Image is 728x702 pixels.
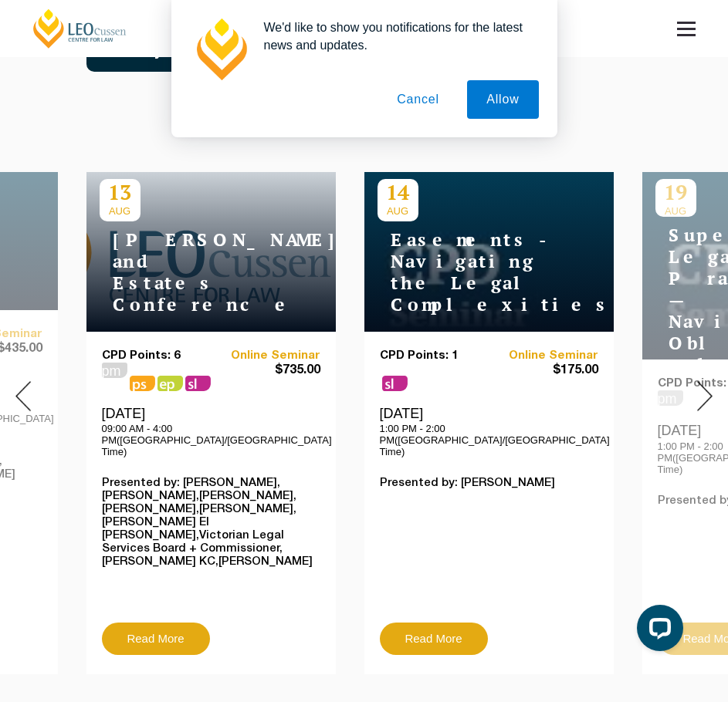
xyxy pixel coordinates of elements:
h4: Easements - Navigating the Legal Complexities [378,229,571,316]
div: [DATE] [380,405,598,457]
img: Prev [15,381,31,411]
span: $175.00 [489,363,598,379]
img: Next [697,381,713,411]
a: Online Seminar [211,349,320,363]
p: CPD Points: 1 [380,349,489,363]
p: 1:00 PM - 2:00 PM([GEOGRAPHIC_DATA]/[GEOGRAPHIC_DATA] Time) [380,423,598,457]
a: Read More [380,623,488,655]
div: [DATE] [102,405,320,457]
p: 14 [378,179,418,205]
div: We'd like to show you notifications for the latest news and updates. [252,19,539,54]
a: Read More [102,623,210,655]
a: Online Seminar [489,349,598,363]
span: sl [382,376,408,391]
p: 13 [100,179,141,205]
span: sl [185,376,211,391]
span: ps [157,376,183,391]
button: Cancel [378,80,459,119]
span: pm [102,363,127,378]
iframe: LiveChat chat widget [625,599,689,663]
p: CPD Points: 6 [102,349,212,363]
button: Allow [467,80,538,119]
span: $735.00 [211,363,320,379]
span: AUG [378,205,418,217]
span: AUG [100,205,141,217]
p: Presented by: [PERSON_NAME],[PERSON_NAME],[PERSON_NAME],[PERSON_NAME],[PERSON_NAME],[PERSON_NAME]... [102,477,320,569]
span: ps [130,376,155,391]
p: 09:00 AM - 4:00 PM([GEOGRAPHIC_DATA]/[GEOGRAPHIC_DATA] Time) [102,423,320,457]
h4: [PERSON_NAME] and Estates Conference [100,229,293,316]
img: notification icon [190,19,252,80]
p: Presented by: [PERSON_NAME] [380,477,598,490]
